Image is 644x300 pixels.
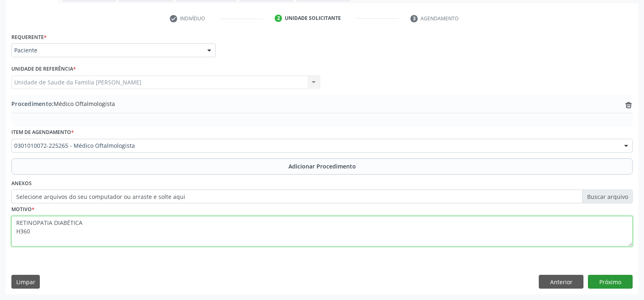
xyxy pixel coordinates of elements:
[11,203,35,216] label: Motivo
[11,100,54,108] span: Procedimento:
[285,15,341,22] div: Unidade solicitante
[11,63,76,76] label: Unidade de referência
[14,142,616,150] span: 0301010072-225265 - Médico Oftalmologista
[11,177,32,190] label: Anexos
[11,158,633,175] button: Adicionar Procedimento
[288,162,356,171] span: Adicionar Procedimento
[11,99,115,108] span: Médico Oftalmologista
[539,275,583,289] button: Anterior
[11,31,47,43] label: Requerente
[588,275,633,289] button: Próximo
[11,275,40,289] button: Limpar
[275,15,282,22] div: 2
[14,46,199,54] span: Paciente
[11,126,74,139] label: Item de agendamento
